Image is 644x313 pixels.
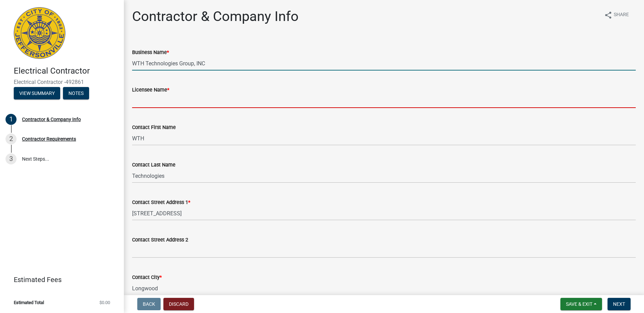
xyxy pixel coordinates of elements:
button: Next [608,298,631,310]
h4: Electrical Contractor [14,66,118,76]
label: Contact Street Address 2 [132,238,188,242]
span: $0.00 [99,300,110,305]
button: Save & Exit [560,298,602,310]
button: Back [137,298,161,310]
button: Notes [63,87,89,99]
span: Save & Exit [566,301,592,307]
img: City of Jeffersonville, Indiana [14,7,65,59]
span: Back [143,301,155,307]
a: Estimated Fees [6,273,113,287]
span: Share [614,11,629,19]
div: 1 [6,114,17,125]
i: share [604,11,612,19]
button: Discard [163,298,194,310]
wm-modal-confirm: Summary [14,91,60,96]
wm-modal-confirm: Notes [63,91,89,96]
div: Contractor Requirements [22,137,76,141]
label: Licensee Name [132,88,169,93]
span: Estimated Total [14,300,44,305]
span: Electrical Contractor -492861 [14,79,110,85]
div: 3 [6,153,17,164]
button: shareShare [599,8,634,22]
label: Contact Street Address 1 [132,200,190,205]
label: Contact First Name [132,125,176,130]
h1: Contractor & Company Info [132,8,299,25]
div: Contractor & Company Info [22,117,81,122]
label: Business Name [132,50,169,55]
span: Next [613,301,625,307]
label: Contact City [132,275,162,280]
div: 2 [6,133,17,144]
label: Contact Last Name [132,163,175,168]
button: View Summary [14,87,60,99]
